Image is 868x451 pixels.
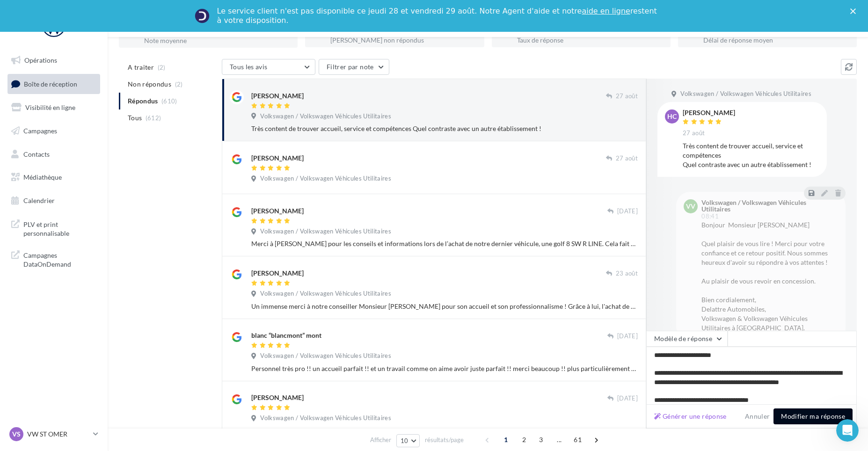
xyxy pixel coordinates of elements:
span: PLV et print personnalisable [23,218,96,238]
p: VW ST OMER [27,429,89,439]
div: [PERSON_NAME] [251,153,304,163]
span: 61 [570,432,585,447]
iframe: Intercom live chat [836,419,859,442]
span: Contacts [23,150,50,158]
span: 27 août [683,129,705,138]
div: Fermer [850,8,860,14]
span: 3 [533,432,548,447]
span: [DATE] [617,394,638,403]
span: Volkswagen / Volkswagen Véhicules Utilitaires [260,112,391,121]
div: Personnel très pro !! un accueil parfait !! et un travail comme on aime avoir juste parfait !! me... [251,364,638,373]
div: Très content de trouver accueil, service et compétences Quel contraste avec un autre établissement ! [683,141,819,169]
div: Très content de trouver accueil, service et compétences Quel contraste avec un autre établissement ! [251,124,638,133]
div: Un immense merci à notre conseiller Monsieur [PERSON_NAME] pour son accueil et son professionnali... [251,302,638,311]
span: Calendrier [23,196,55,204]
a: Médiathèque [6,167,102,187]
span: Volkswagen / Volkswagen Véhicules Utilitaires [260,290,391,298]
span: Volkswagen / Volkswagen Véhicules Utilitaires [260,352,391,360]
span: Afficher [370,436,391,444]
span: Volkswagen / Volkswagen Véhicules Utilitaires [260,227,391,236]
span: 23 août [616,269,638,278]
span: Médiathèque [23,173,62,181]
button: Tous les avis [222,59,315,75]
span: Tous les avis [230,63,268,71]
span: résultats/page [425,436,464,444]
div: [PERSON_NAME] [251,269,304,278]
div: [PERSON_NAME] non répondus [330,37,476,44]
a: Opérations [6,51,102,70]
span: Campagnes [23,127,57,135]
span: Visibilité en ligne [25,103,75,111]
a: Boîte de réception [6,74,102,94]
div: [PERSON_NAME] [251,206,304,216]
a: Visibilité en ligne [6,98,102,117]
button: Générer une réponse [650,411,730,422]
div: [PERSON_NAME] [251,91,304,101]
span: A traiter [128,63,154,72]
span: Campagnes DataOnDemand [23,249,96,269]
span: (2) [175,80,183,88]
button: Annuler [741,411,773,422]
span: Opérations [24,56,57,64]
div: Note moyenne [144,37,290,44]
span: [DATE] [617,207,638,216]
div: [PERSON_NAME] [251,393,304,402]
span: Non répondus [128,80,171,89]
span: Tous [128,113,142,123]
span: [DATE] [617,332,638,341]
span: HC [667,112,677,121]
span: (2) [158,64,166,71]
a: Campagnes DataOnDemand [6,245,102,273]
div: Un service avant vente et apres vente au top ! Suite a un achat d une passat gte de 3 ans 12000km... [251,426,638,436]
div: Délai de réponse moyen [703,37,849,44]
span: Boîte de réception [24,80,77,87]
div: blanc “blancmont” mont [251,331,321,340]
span: 27 août [616,92,638,101]
div: Le service client n'est pas disponible ce jeudi 28 et vendredi 29 août. Notre Agent d'aide et not... [217,7,659,25]
div: [PERSON_NAME] [683,109,735,116]
span: Volkswagen / Volkswagen Véhicules Utilitaires [260,175,391,183]
a: PLV et print personnalisable [6,214,102,242]
button: Modèle de réponse [646,331,728,347]
a: aide en ligne [582,7,630,15]
span: 08:41 [701,213,719,219]
span: VV [686,202,695,211]
span: Volkswagen / Volkswagen Véhicules Utilitaires [260,414,391,422]
span: (612) [146,114,161,122]
span: 1 [498,432,513,447]
div: Bonjour Monsieur [PERSON_NAME] Quel plaisir de vous lire ! Merci pour votre confiance et ce retou... [701,220,838,333]
span: Volkswagen / Volkswagen Véhicules Utilitaires [680,90,811,98]
span: 27 août [616,154,638,163]
a: VS VW ST OMER [7,425,100,443]
a: Campagnes [6,121,102,141]
span: 2 [517,432,532,447]
span: 10 [401,437,408,444]
div: Merci à [PERSON_NAME] pour les conseils et informations lors de l’achat de notre dernier véhicule... [251,239,638,248]
a: Calendrier [6,191,102,211]
button: 10 [396,434,420,447]
div: Volkswagen / Volkswagen Véhicules Utilitaires [701,199,836,212]
span: VS [12,429,21,439]
button: Modifier ma réponse [773,408,853,424]
button: Filtrer par note [319,59,389,75]
span: ... [552,432,567,447]
a: Contacts [6,145,102,164]
img: Profile image for Service-Client [195,8,210,23]
div: Taux de réponse [517,37,663,44]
